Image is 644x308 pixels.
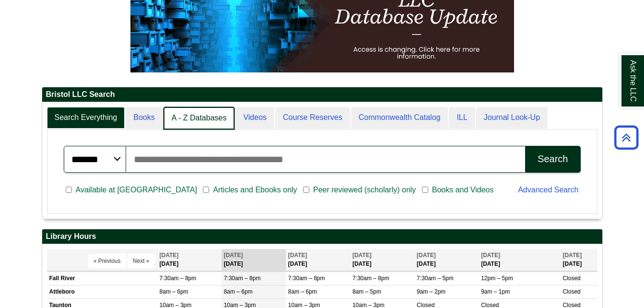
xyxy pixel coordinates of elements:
[203,186,209,194] input: Articles and Ebooks only
[47,285,157,298] td: Attleboro
[160,252,179,259] span: [DATE]
[481,252,500,259] span: [DATE]
[352,288,381,295] span: 8am – 5pm
[224,288,253,295] span: 8am – 6pm
[275,107,350,129] a: Course Reserves
[224,252,243,259] span: [DATE]
[224,275,261,282] span: 7:30am – 8pm
[449,107,475,129] a: ILL
[352,252,372,259] span: [DATE]
[66,186,72,194] input: Available at [GEOGRAPHIC_DATA]
[88,254,126,268] button: « Previous
[126,107,162,129] a: Books
[538,154,568,165] div: Search
[560,249,597,271] th: [DATE]
[525,146,580,173] button: Search
[222,249,286,271] th: [DATE]
[303,186,309,194] input: Peer reviewed (scholarly) only
[417,275,454,282] span: 7:30am – 5pm
[611,131,642,144] a: Back to Top
[562,252,582,259] span: [DATE]
[235,107,274,129] a: Videos
[481,288,510,295] span: 9am – 1pm
[309,184,420,196] span: Peer reviewed (scholarly) only
[422,186,428,194] input: Books and Videos
[481,275,513,282] span: 12pm – 5pm
[47,272,157,285] td: Fall River
[288,252,307,259] span: [DATE]
[286,249,350,271] th: [DATE]
[157,249,222,271] th: [DATE]
[42,87,602,102] h2: Bristol LLC Search
[350,249,414,271] th: [DATE]
[164,107,235,130] a: A - Z Databases
[209,184,301,196] span: Articles and Ebooks only
[476,107,548,129] a: Journal Look-Up
[417,288,445,295] span: 9am – 2pm
[428,184,498,196] span: Books and Videos
[47,107,125,129] a: Search Everything
[518,186,578,194] a: Advanced Search
[417,252,436,259] span: [DATE]
[479,249,560,271] th: [DATE]
[414,249,479,271] th: [DATE]
[562,288,580,295] span: Closed
[42,229,602,244] h2: Library Hours
[351,107,448,129] a: Commonwealth Catalog
[160,288,188,295] span: 8am – 6pm
[288,288,317,295] span: 8am – 6pm
[352,275,389,282] span: 7:30am – 8pm
[128,254,155,268] button: Next »
[160,275,197,282] span: 7:30am – 8pm
[72,184,201,196] span: Available at [GEOGRAPHIC_DATA]
[288,275,325,282] span: 7:30am – 8pm
[562,275,580,282] span: Closed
